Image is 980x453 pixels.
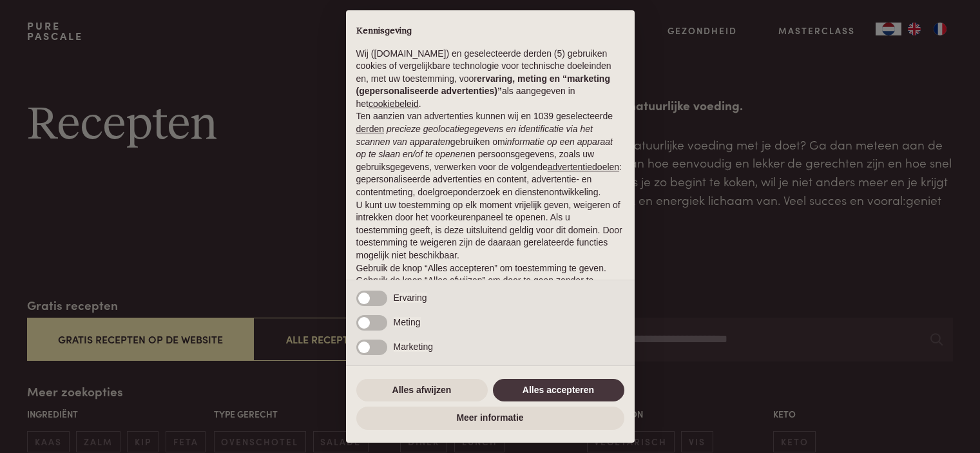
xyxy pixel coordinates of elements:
[356,379,488,402] button: Alles afwijzen
[356,124,593,147] em: precieze geolocatiegegevens en identificatie via het scannen van apparaten
[356,26,624,37] h2: Kennisgeving
[356,262,624,300] p: Gebruik de knop “Alles accepteren” om toestemming te geven. Gebruik de knop “Alles afwijzen” om d...
[369,99,419,109] a: cookiebeleid
[394,342,433,352] span: Marketing
[548,161,619,174] button: advertentiedoelen
[356,73,610,97] strong: ervaring, meting en “marketing (gepersonaliseerde advertenties)”
[356,48,624,111] p: Wij ([DOMAIN_NAME]) en geselecteerde derden (5) gebruiken cookies of vergelijkbare technologie vo...
[493,379,624,402] button: Alles accepteren
[356,407,624,430] button: Meer informatie
[356,199,624,262] p: U kunt uw toestemming op elk moment vrijelijk geven, weigeren of intrekken door het voorkeurenpan...
[356,123,385,136] button: derden
[394,293,427,303] span: Ervaring
[356,137,613,160] em: informatie op een apparaat op te slaan en/of te openen
[394,317,421,327] span: Meting
[356,110,624,198] p: Ten aanzien van advertenties kunnen wij en 1039 geselecteerde gebruiken om en persoonsgegevens, z...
